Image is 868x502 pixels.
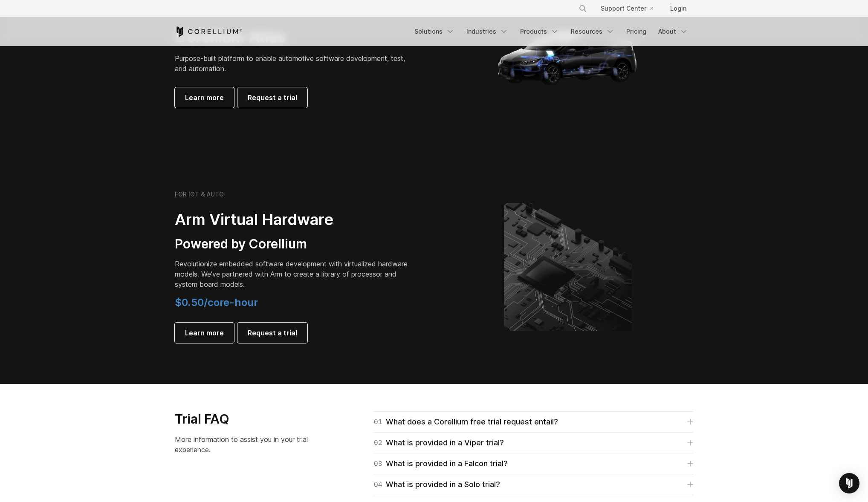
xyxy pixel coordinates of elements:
[185,328,224,338] span: Learn more
[175,54,405,73] span: Purpose-built platform to enable automotive software development, test, and automation.
[575,1,590,16] button: Search
[374,416,693,428] a: 01What does a Corellium free trial request entail?
[237,87,307,108] a: Request a trial
[374,458,693,470] a: 03What is provided in a Falcon trial?
[374,479,693,490] a: 04What is provided in a Solo trial?
[515,24,564,39] a: Products
[839,473,859,493] div: Open Intercom Messenger
[175,87,234,108] a: Learn more
[175,323,234,343] a: Learn more
[175,236,414,252] h3: Powered by Corellium
[374,437,504,449] div: What is provided in a Viper trial?
[175,411,324,427] h3: Trial FAQ
[175,296,258,309] span: $0.50/core-hour
[374,458,382,470] span: 03
[663,1,693,16] a: Login
[461,24,513,39] a: Industries
[374,479,500,490] div: What is provided in a Solo trial?
[653,24,693,39] a: About
[409,24,460,39] a: Solutions
[175,259,414,289] p: Revolutionize embedded software development with virtualized hardware models. We've partnered wit...
[374,437,382,449] span: 02
[374,479,382,490] span: 04
[566,24,619,39] a: Resources
[185,92,224,103] span: Learn more
[594,1,660,16] a: Support Center
[248,92,297,103] span: Request a trial
[175,210,414,229] h2: Arm Virtual Hardware
[374,437,693,449] a: 02What is provided in a Viper trial?
[237,323,307,343] a: Request a trial
[621,24,651,39] a: Pricing
[175,26,243,37] a: Corellium Home
[504,203,632,331] img: Corellium's ARM Virtual Hardware Platform
[248,328,297,338] span: Request a trial
[175,434,324,455] p: More information to assist you in your trial experience.
[409,24,693,39] div: Navigation Menu
[175,190,224,198] h6: FOR IOT & AUTO
[568,1,693,16] div: Navigation Menu
[374,416,382,428] span: 01
[374,458,508,470] div: What is provided in a Falcon trial?
[374,416,558,428] div: What does a Corellium free trial request entail?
